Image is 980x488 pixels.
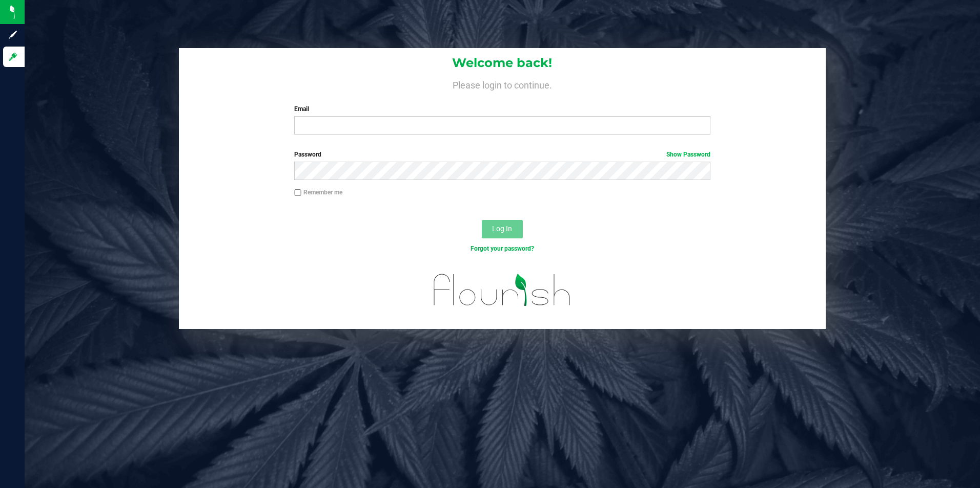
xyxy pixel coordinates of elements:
[294,188,342,197] label: Remember me
[179,56,826,70] h1: Welcome back!
[492,225,512,233] span: Log In
[179,78,826,90] h4: Please login to continue.
[8,52,18,62] inline-svg: Log in
[294,189,301,196] input: Remember me
[294,104,710,114] label: Email
[666,151,710,158] a: Show Password
[421,264,583,316] img: flourish_logo.svg
[471,245,534,252] a: Forgot your password?
[482,220,523,238] button: Log In
[8,30,18,40] inline-svg: Sign up
[294,151,321,158] span: Password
